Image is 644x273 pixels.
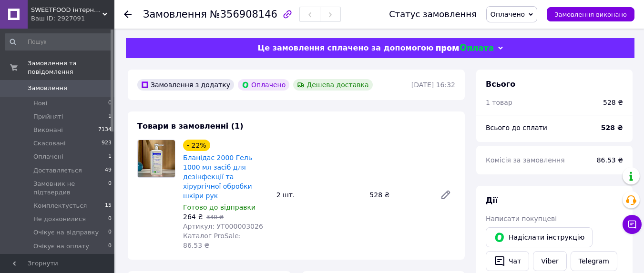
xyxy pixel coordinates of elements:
span: 1 товар [486,99,512,106]
span: Комплектується [33,202,87,210]
span: Замовник не підтвердив [33,180,108,197]
span: 264 ₴ [183,213,203,221]
input: Пошук [5,33,112,51]
span: Скасовані [33,139,66,148]
span: Каталог ProSale: 86.53 ₴ [183,232,241,249]
a: Редагувати [436,185,455,204]
span: Доставляється [33,166,82,175]
span: Замовлення [143,9,207,20]
span: 340 ₴ [206,214,224,221]
span: 0 [108,228,112,237]
span: Виконані [33,126,63,134]
span: 1 [108,152,112,161]
span: 15 [105,202,112,210]
img: Бланідас 2000 Гель 1000 мл засіб для дезінфекції та хірургічної обробки шкіри рук [138,140,175,177]
span: Готово до відправки [183,203,256,211]
span: 923 [102,139,112,148]
span: Артикул: УТ000003026 [183,222,263,230]
div: 2 шт. [273,188,366,202]
span: 7134 [98,126,112,134]
span: 0 [108,242,112,251]
a: Telegram [571,251,617,271]
a: Viber [533,251,566,271]
div: Дешева доставка [293,79,372,91]
span: Не дозвонилися [33,215,86,223]
div: Оплачено [238,79,289,91]
button: Чат з покупцем [623,215,642,234]
span: Замовлення виконано [554,11,627,18]
span: Комісія за замовлення [486,156,565,164]
div: Статус замовлення [389,10,477,19]
span: Товари в замовленні (1) [137,121,244,131]
div: Замовлення з додатку [137,79,234,91]
span: Замовлення [28,84,67,92]
div: 528 ₴ [603,98,623,107]
span: Всього до сплати [486,124,547,131]
span: Прийняті [33,112,63,121]
span: 49 [105,166,112,175]
span: Очікує на оплату [33,242,89,251]
span: Очікує на відправку [33,228,99,237]
button: Чат [486,251,529,271]
span: 86.53 ₴ [597,156,623,164]
span: Дії [486,196,498,205]
span: Замовлення та повідомлення [28,59,114,76]
span: Оплачені [33,152,63,161]
img: evopay logo [436,44,493,53]
span: Нові [33,99,47,108]
b: 528 ₴ [601,124,623,131]
button: Надіслати інструкцію [486,227,593,247]
span: Це замовлення сплачено за допомогою [257,43,433,52]
div: 528 ₴ [366,188,432,202]
span: 1 [108,112,112,121]
span: Оплачено [491,10,525,18]
button: Замовлення виконано [547,7,634,21]
div: Ваш ID: 2927091 [31,14,114,23]
div: Повернутися назад [124,10,132,19]
span: 0 [108,215,112,223]
span: №356908146 [210,9,277,20]
span: Всього [486,80,515,89]
a: Бланідас 2000 Гель 1000 мл засіб для дезінфекції та хірургічної обробки шкіри рук [183,154,252,200]
span: Написати покупцеві [486,215,557,222]
div: - 22% [183,140,210,151]
span: SWEETFOOD інтернет магазин [31,6,102,14]
span: 0 [108,180,112,197]
span: 0 [108,99,112,108]
time: [DATE] 16:32 [411,81,455,89]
